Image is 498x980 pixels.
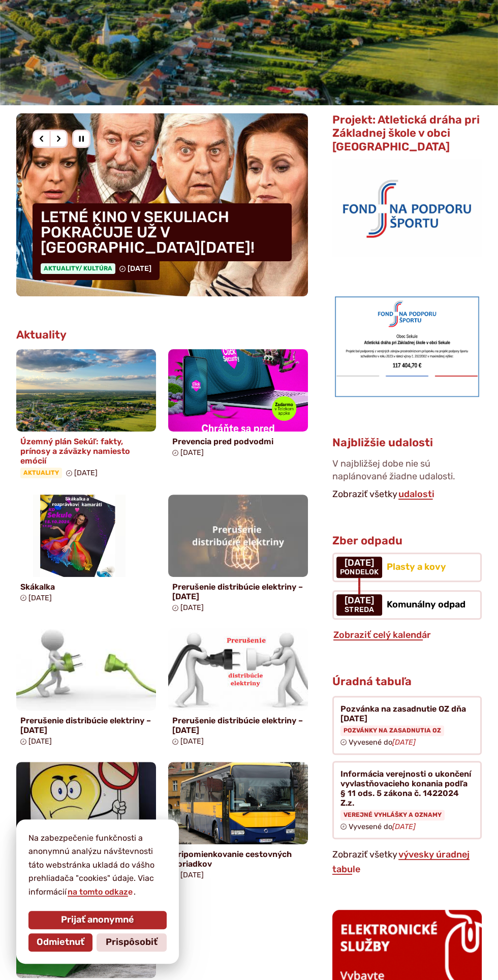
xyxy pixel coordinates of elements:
[20,468,62,478] span: Aktuality
[332,294,482,400] img: draha.png
[397,488,435,500] a: Zobraziť všetky udalosti
[168,762,308,883] a: Pripomienkovanie cestovných poriadkov [DATE]
[28,832,167,899] p: Na zabezpečenie funkčnosti a anonymnú analýzu návštevnosti táto webstránka ukladá do vášho prehli...
[28,911,167,929] button: Prijať anonymné
[20,437,152,466] h4: Územný plán Sekúľ: fakty, prínosy a záväzky namiesto emócií
[180,448,204,457] span: [DATE]
[332,553,482,582] a: Plasty a kovy [DATE] pondelok
[20,716,152,735] h4: Prerušenie distribúcie elektriny – [DATE]
[387,599,465,610] span: Komunálny odpad
[16,329,67,341] h3: Aktuality
[16,113,308,296] div: 2 / 8
[332,590,482,620] a: Komunálny odpad [DATE] streda
[79,265,112,272] span: / Kultúra
[340,558,378,568] span: [DATE]
[345,596,374,606] span: [DATE]
[332,676,412,688] h3: Úradná tabuľa
[72,130,90,148] div: Pozastaviť pohyb slajdera
[168,349,308,461] a: Prevencia pred podvodmi [DATE]
[168,628,308,750] a: Prerušenie distribúcie elektriny – [DATE] [DATE]
[332,761,482,839] a: Informácia verejnosti o ukončení vyvlastňovacieho konania podľa § 11 ods. 5 zákona č. 1422024 Z.z...
[106,937,158,948] span: Prispôsobiť
[16,349,156,482] a: Územný plán Sekúľ: fakty, prínosy a záväzky namiesto emócií Aktuality [DATE]
[180,737,204,746] span: [DATE]
[49,130,68,148] div: Nasledujúci slajd
[332,487,482,502] p: Zobraziť všetky
[16,113,308,296] a: LETNÉ KINO V SEKULIACH POKRAČUJE UŽ V [GEOGRAPHIC_DATA][DATE]! Aktuality/ Kultúra [DATE]
[172,716,304,735] h4: Prerušenie distribúcie elektriny – [DATE]
[61,914,134,926] span: Prijať anonymné
[387,561,446,572] span: Plasty a kovy
[28,594,52,602] span: [DATE]
[332,696,482,755] a: Pozvánka na zasadnutie OZ dňa [DATE] Pozvánky na zasadnutia OZ Vyvesené do[DATE]
[33,130,51,148] div: Predošlý slajd
[128,264,151,273] span: [DATE]
[332,159,482,257] img: logo_fnps.png
[332,629,432,640] a: Zobraziť celý kalendár
[332,535,482,547] h3: Zber odpadu
[74,469,98,477] span: [DATE]
[41,263,115,273] span: Aktuality
[28,933,92,952] button: Odmietnuť
[345,606,374,614] span: streda
[332,113,480,154] span: Projekt: Atletická dráha pri Základnej škole v obci [GEOGRAPHIC_DATA]
[20,582,152,592] h4: Skákalka
[28,737,52,746] span: [DATE]
[340,568,378,576] span: pondelok
[180,603,204,612] span: [DATE]
[332,457,482,487] p: V najbližšej dobe nie sú naplánované žiadne udalosti.
[16,495,156,606] a: Skákalka [DATE]
[332,849,470,875] a: Zobraziť celú úradnú tabuľu
[172,437,304,446] h4: Prevencia pred podvodmi
[172,849,304,869] h4: Pripomienkovanie cestovných poriadkov
[16,628,156,750] a: Prerušenie distribúcie elektriny – [DATE] [DATE]
[37,937,84,948] span: Odmietnuť
[332,847,482,877] p: Zobraziť všetky
[97,933,167,952] button: Prispôsobiť
[16,762,156,883] a: Prerušenie distribúcie elektriny – [DATE] [DATE]
[172,582,304,601] h4: Prerušenie distribúcie elektriny – [DATE]
[168,495,308,616] a: Prerušenie distribúcie elektriny – [DATE] [DATE]
[67,887,134,897] a: na tomto odkaze
[332,437,433,449] h3: Najbližšie udalosti
[33,203,292,261] h4: LETNÉ KINO V SEKULIACH POKRAČUJE UŽ V [GEOGRAPHIC_DATA][DATE]!
[180,871,204,879] span: [DATE]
